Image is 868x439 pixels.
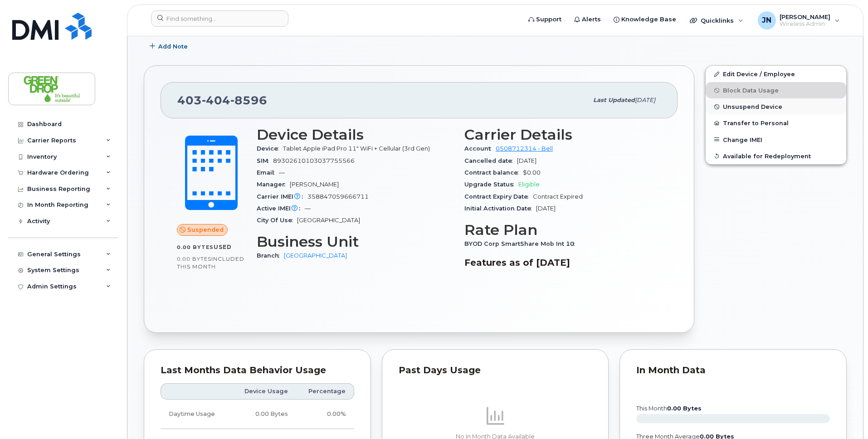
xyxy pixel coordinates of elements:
[273,157,355,164] span: 89302610103037755566
[307,193,369,200] span: 358847059666711
[214,244,232,250] span: used
[706,98,846,115] button: Unsuspend Device
[257,193,307,200] span: Carrier IMEI
[464,240,579,247] span: BYOD Corp SmartShare Mob Int 10
[257,157,273,164] span: SIM
[161,366,354,375] div: Last Months Data Behavior Usage
[496,145,553,152] a: 0508712314 - Bell
[701,17,734,24] span: Quicklinks
[464,257,661,268] h3: Features as of [DATE]
[706,82,846,98] button: Block Data Usage
[762,15,771,26] span: JN
[518,181,540,188] span: Eligible
[296,383,354,400] th: Percentage
[780,13,830,20] span: [PERSON_NAME]
[706,132,846,148] button: Change IMEI
[582,15,601,24] span: Alerts
[621,15,676,24] span: Knowledge Base
[257,252,284,259] span: Branch
[636,366,830,375] div: In Month Data
[723,103,782,110] span: Unsuspend Device
[257,169,279,176] span: Email
[522,10,568,29] a: Support
[257,205,305,212] span: Active IMEI
[464,193,533,200] span: Contract Expiry Date
[723,152,811,159] span: Available for Redeployment
[568,10,607,29] a: Alerts
[464,205,536,212] span: Initial Activation Date
[284,252,347,259] a: [GEOGRAPHIC_DATA]
[464,181,518,188] span: Upgrade Status
[158,42,188,51] span: Add Note
[297,217,360,224] span: [GEOGRAPHIC_DATA]
[636,405,702,412] text: this month
[607,10,683,29] a: Knowledge Base
[706,66,846,82] a: Edit Device / Employee
[161,400,232,429] td: Daytime Usage
[706,148,846,164] button: Available for Redeployment
[283,145,430,152] span: Tablet Apple iPad Pro 11" WiFi + Cellular (3rd Gen)
[257,234,454,250] h3: Business Unit
[144,38,195,54] button: Add Note
[536,205,556,212] span: [DATE]
[290,181,339,188] span: [PERSON_NAME]
[464,169,523,176] span: Contract balance
[230,93,267,107] span: 8596
[257,181,290,188] span: Manager
[536,15,561,24] span: Support
[257,145,283,152] span: Device
[635,97,655,103] span: [DATE]
[464,157,517,164] span: Cancelled date
[305,205,311,212] span: —
[683,11,750,29] div: Quicklinks
[187,225,224,234] span: Suspended
[464,145,496,152] span: Account
[780,20,830,28] span: Wireless Admin
[177,256,211,262] span: 0.00 Bytes
[667,405,702,412] tspan: 0.00 Bytes
[177,244,214,250] span: 0.00 Bytes
[464,222,661,238] h3: Rate Plan
[523,169,541,176] span: $0.00
[232,383,296,400] th: Device Usage
[177,93,267,107] span: 403
[279,169,285,176] span: —
[464,127,661,143] h3: Carrier Details
[232,400,296,429] td: 0.00 Bytes
[751,11,846,29] div: Josh Noddin
[517,157,536,164] span: [DATE]
[706,115,846,131] button: Transfer to Personal
[257,127,454,143] h3: Device Details
[296,400,354,429] td: 0.00%
[533,193,583,200] span: Contract Expired
[202,93,230,107] span: 404
[593,97,635,103] span: Last updated
[399,366,592,375] div: Past Days Usage
[151,10,288,27] input: Find something...
[257,217,297,224] span: City Of Use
